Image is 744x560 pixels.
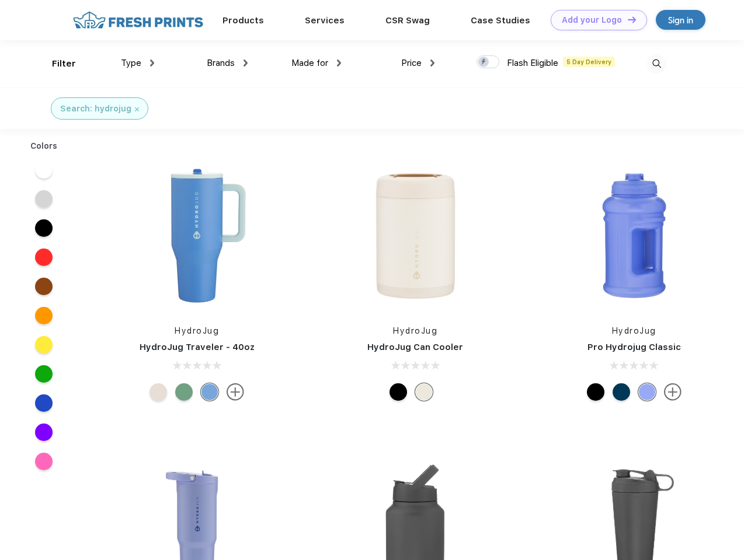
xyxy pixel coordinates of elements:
[291,58,328,68] span: Made for
[587,383,604,401] div: Black
[22,140,67,152] div: Colors
[430,60,434,66] img: dropdown.png
[628,16,636,23] img: DT
[507,58,558,68] span: Flash Eligible
[367,342,463,352] a: HydroJug Can Cooler
[562,15,622,25] div: Add your Logo
[69,10,207,30] img: fo%20logo%202.webp
[668,13,693,27] div: Sign in
[207,58,235,68] span: Brands
[227,383,244,401] img: more.svg
[244,60,248,66] img: dropdown.png
[563,57,615,67] span: 5 Day Delivery
[337,60,341,66] img: dropdown.png
[52,57,76,71] div: Filter
[401,58,422,68] span: Price
[140,342,255,352] a: HydroJug Traveler - 40oz
[175,383,193,401] div: Sage
[222,15,264,26] a: Products
[393,326,437,335] a: HydroJug
[613,383,630,401] div: Navy
[135,107,139,111] img: filter_cancel.svg
[647,54,666,73] img: desktop_search.svg
[338,158,493,313] img: func=resize&h=266
[175,326,219,335] a: HydroJug
[150,60,154,66] img: dropdown.png
[587,342,681,352] a: Pro Hydrojug Classic
[201,383,218,401] div: Riptide
[121,58,141,68] span: Type
[119,158,274,313] img: func=resize&h=266
[557,158,712,313] img: func=resize&h=266
[612,326,656,335] a: HydroJug
[150,383,167,401] div: Cream
[664,383,682,401] img: more.svg
[390,383,407,401] div: Black
[60,103,131,115] div: Search: hydrojug
[415,383,433,401] div: Cream
[656,10,705,30] a: Sign in
[638,383,656,401] div: Hyper Blue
